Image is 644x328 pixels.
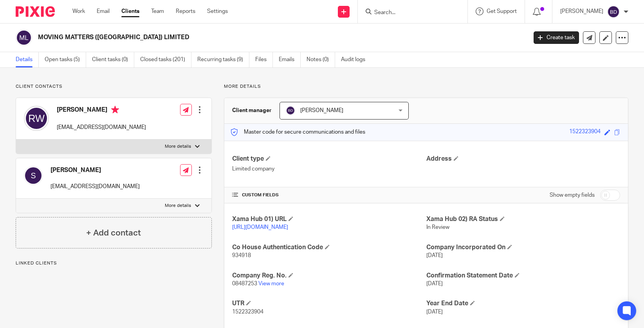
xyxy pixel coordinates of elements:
[16,260,212,266] p: Linked clients
[38,33,425,42] h2: MOVING MATTERS ([GEOGRAPHIC_DATA]) LIMITED
[165,143,191,150] p: More details
[426,281,443,286] span: [DATE]
[255,52,273,67] a: Files
[232,309,263,315] span: 1522323904
[607,5,620,18] img: svg%3E
[111,106,119,114] i: Primary
[176,7,195,15] a: Reports
[534,31,579,44] a: Create task
[45,52,86,67] a: Open tasks (5)
[230,128,365,136] p: Master code for secure communications and files
[426,225,449,230] span: In Review
[426,272,620,280] h4: Confirmation Statement Date
[232,272,426,280] h4: Company Reg. No.
[121,7,139,15] a: Clients
[279,52,301,67] a: Emails
[57,123,146,131] p: [EMAIL_ADDRESS][DOMAIN_NAME]
[560,7,603,15] p: [PERSON_NAME]
[24,106,49,131] img: svg%3E
[165,203,191,209] p: More details
[232,253,251,258] span: 934918
[232,299,426,308] h4: UTR
[16,83,212,90] p: Client contacts
[341,52,371,67] a: Audit logs
[232,243,426,252] h4: Co House Authentication Code
[426,253,443,258] span: [DATE]
[286,106,295,115] img: svg%3E
[151,7,164,15] a: Team
[57,106,146,116] h4: [PERSON_NAME]
[373,9,444,16] input: Search
[97,7,110,15] a: Email
[426,299,620,308] h4: Year End Date
[550,191,595,199] label: Show empty fields
[232,281,257,286] span: 08487253
[207,7,228,15] a: Settings
[232,192,426,198] h4: CUSTOM FIELDS
[232,165,426,173] p: Limited company
[426,309,443,315] span: [DATE]
[487,9,517,14] span: Get Support
[300,108,343,113] span: [PERSON_NAME]
[232,215,426,223] h4: Xama Hub 01) URL
[426,155,620,163] h4: Address
[232,155,426,163] h4: Client type
[426,243,620,252] h4: Company Incorporated On
[72,7,85,15] a: Work
[307,52,335,67] a: Notes (0)
[426,215,620,223] h4: Xama Hub 02) RA Status
[51,166,140,174] h4: [PERSON_NAME]
[16,29,32,46] img: svg%3E
[232,107,272,114] h3: Client manager
[16,6,55,17] img: Pixie
[232,225,288,230] a: [URL][DOMAIN_NAME]
[51,183,140,190] p: [EMAIL_ADDRESS][DOMAIN_NAME]
[92,52,134,67] a: Client tasks (0)
[86,227,141,239] h4: + Add contact
[258,281,284,286] a: View more
[140,52,191,67] a: Closed tasks (201)
[224,83,628,90] p: More details
[24,166,43,185] img: svg%3E
[569,128,601,137] div: 1522323904
[16,52,39,67] a: Details
[197,52,249,67] a: Recurring tasks (9)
